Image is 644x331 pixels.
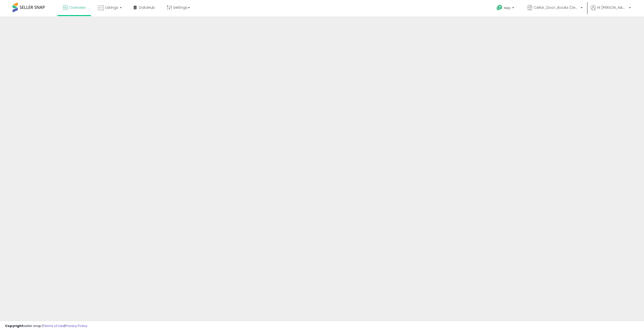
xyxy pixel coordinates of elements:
[504,6,511,10] span: Help
[534,5,579,10] span: Cellar_Door_Books (Zentra LLC) [GEOGRAPHIC_DATA]
[597,5,627,10] span: Hi [PERSON_NAME]
[591,5,631,16] a: Hi [PERSON_NAME]
[493,1,519,16] a: Help
[105,5,118,10] span: Listings
[69,5,86,10] span: Overview
[496,5,503,11] i: Get Help
[139,5,155,10] span: DataHub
